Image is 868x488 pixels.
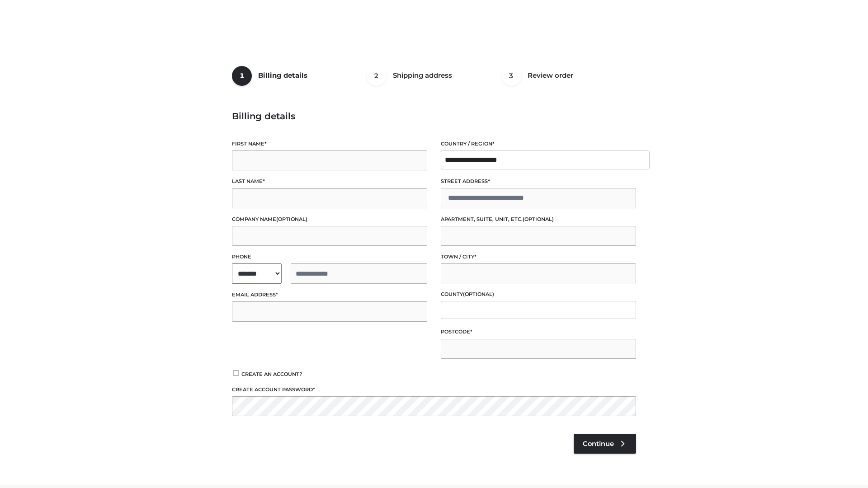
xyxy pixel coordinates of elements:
label: Phone [232,253,427,261]
h3: Billing details [232,111,636,122]
span: Shipping address [393,71,452,80]
label: Create account password [232,385,636,394]
span: (optional) [463,291,494,297]
input: Create an account? [232,370,240,376]
label: Country / Region [441,140,636,148]
label: First name [232,140,427,148]
a: Continue [574,434,636,454]
label: Email address [232,291,427,299]
label: Apartment, suite, unit, etc. [441,215,636,224]
span: Continue [583,440,614,448]
label: County [441,290,636,299]
span: Billing details [258,71,307,80]
span: 3 [501,66,521,86]
span: 1 [232,66,252,86]
label: Town / City [441,253,636,261]
span: (optional) [276,216,307,222]
span: 2 [367,66,387,86]
span: (optional) [523,216,554,222]
label: Company name [232,215,427,224]
label: Postcode [441,328,636,336]
label: Last name [232,177,427,186]
span: Review order [528,71,573,80]
span: Create an account? [241,371,302,377]
label: Street address [441,177,636,186]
